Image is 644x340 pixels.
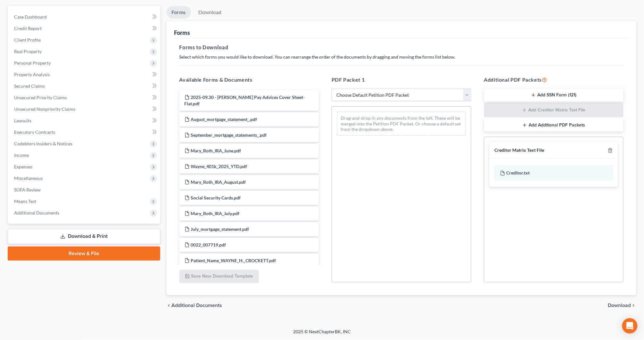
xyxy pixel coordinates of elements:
span: Mary_Roth_IRA_June.pdf [191,148,241,153]
h5: Available Forms & Documents [179,76,319,84]
span: Mary_Roth_IRA_July.pdf [191,211,240,216]
a: Secured Claims [9,80,160,92]
span: Miscellaneous [14,175,43,181]
span: Client Profile [14,37,41,43]
a: Executory Contracts [9,126,160,138]
span: Codebtors Insiders & Notices [14,141,72,146]
span: September_mortgage_statements_.pdf [191,132,267,138]
h5: Additional PDF Packets [484,76,624,84]
span: Wayne_401k_2025_YTD.pdf [191,164,247,169]
span: Unsecured Nonpriority Claims [14,106,75,112]
span: Unsecured Priority Claims [14,95,67,100]
span: Property Analysis [14,72,50,77]
h5: PDF Packet 1 [332,76,471,84]
button: Download chevron_right [608,303,636,308]
span: SOFA Review [14,187,41,192]
a: Property Analysis [9,69,160,80]
i: chevron_right [631,303,636,308]
span: 2025-09.30 - [PERSON_NAME] Pay Advices Cover Sheet- Flat.pdf [185,94,305,106]
span: Credit Report [14,26,42,31]
button: Add Additional PDF Packets [484,118,624,132]
span: Patient_Name_WAYNE_H._CROCKETT.pdf [191,258,276,263]
div: Creditor Matrix Text File [495,147,544,153]
span: Additional Documents [172,303,222,308]
a: Review & File [8,247,160,261]
span: August_mortgage_statement_.pdf [191,117,257,122]
a: Forms [167,6,191,19]
span: Means Test [14,198,36,204]
span: Mary_Roth_IRA_August.pdf [191,179,246,185]
a: Download [194,6,227,19]
span: Secured Claims [14,83,45,89]
span: Download [608,303,631,308]
button: Save New Download Template [179,270,259,283]
div: 2025 © NextChapterBK, INC [139,328,505,340]
a: chevron_left Additional Documents [167,303,222,308]
span: July_mortgage_statement.pdf [191,226,249,232]
span: Case Dashboard [14,14,47,20]
div: Open Intercom Messenger [622,318,638,334]
a: Unsecured Nonpriority Claims [9,103,160,115]
a: Credit Report [9,23,160,34]
i: chevron_left [167,303,172,308]
button: Add Creditor Matrix Text File [484,103,624,117]
span: Additional Documents [14,210,59,215]
span: Expenses [14,164,32,169]
div: Forms [174,29,190,36]
span: Social Security Cards.pdf [191,195,241,200]
a: Lawsuits [9,115,160,126]
span: Real Property [14,49,42,54]
a: Unsecured Priority Claims [9,92,160,103]
span: Lawsuits [14,118,31,123]
a: SOFA Review [9,184,160,196]
div: Drag-and-drop in any documents from the left. These will be merged into the Petition PDF Packet. ... [337,112,466,136]
button: Add SSN Form (121) [484,89,624,102]
span: Personal Property [14,60,51,66]
a: Case Dashboard [9,11,160,23]
span: Income [14,152,29,158]
span: 0022_007719.pdf [191,242,226,247]
div: Creditor.txt [495,166,613,180]
span: Executory Contracts [14,129,55,135]
p: Select which forms you would like to download. You can rearrange the order of the documents by dr... [179,54,624,60]
a: Download & Print [8,229,160,244]
h5: Forms to Download [179,44,624,51]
